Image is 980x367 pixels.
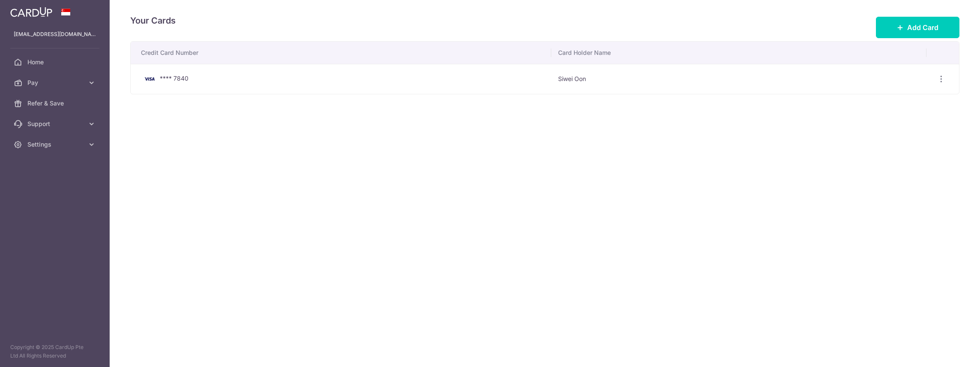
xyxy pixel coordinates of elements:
[551,64,926,94] td: Siwei Oon
[876,17,959,38] button: Add Card
[27,58,84,66] span: Home
[27,140,84,149] span: Settings
[551,42,926,64] th: Card Holder Name
[27,120,84,128] span: Support
[27,78,84,87] span: Pay
[14,30,96,39] p: [EMAIL_ADDRESS][DOMAIN_NAME]
[907,22,938,33] span: Add Card
[131,42,551,64] th: Credit Card Number
[27,99,84,108] span: Refer & Save
[141,74,158,84] img: Bank Card
[10,7,52,17] img: CardUp
[130,14,176,27] h4: Your Cards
